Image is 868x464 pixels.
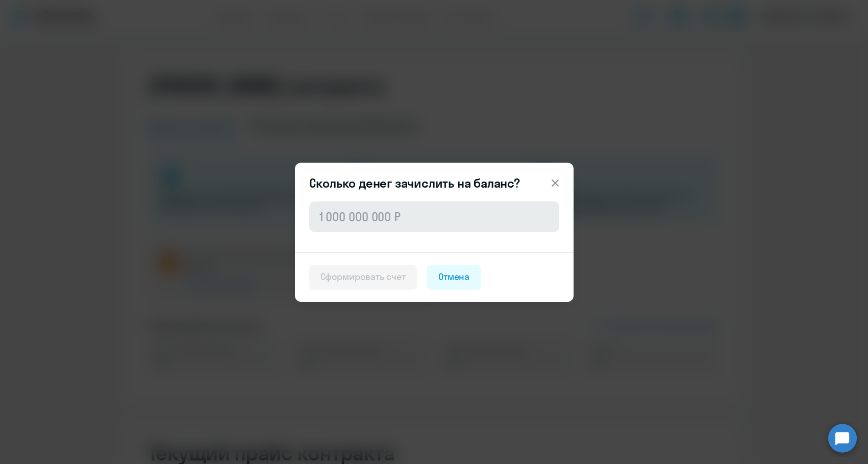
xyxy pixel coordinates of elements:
[320,270,406,283] div: Сформировать счет
[309,265,417,290] button: Сформировать счет
[438,270,470,283] div: Отмена
[295,175,574,191] header: Сколько денег зачислить на баланс?
[309,201,559,232] input: 1 000 000 000 ₽
[427,265,481,290] button: Отмена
